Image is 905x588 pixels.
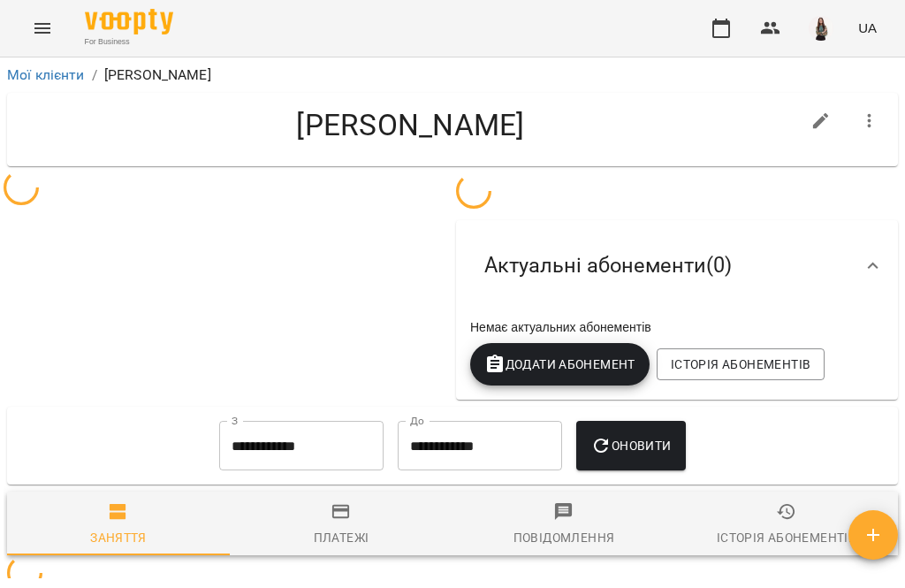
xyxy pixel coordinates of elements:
[576,421,685,470] button: Оновити
[21,107,800,143] h4: [PERSON_NAME]
[7,66,85,83] a: Мої клієнти
[104,65,211,86] p: [PERSON_NAME]
[314,527,369,548] div: Платежі
[470,343,650,386] button: Додати Абонемент
[92,65,97,86] li: /
[851,11,884,44] button: UA
[671,354,810,375] span: Історія абонементів
[90,527,147,548] div: Заняття
[7,65,898,86] nav: breadcrumb
[467,315,887,340] div: Немає актуальних абонементів
[484,252,732,279] span: Актуальні абонементи ( 0 )
[21,7,64,50] button: Menu
[858,19,877,37] span: UA
[513,527,615,548] div: Повідомлення
[456,220,898,311] div: Актуальні абонементи(0)
[484,354,635,375] span: Додати Абонемент
[85,36,173,48] span: For Business
[85,9,173,34] img: Voopty Logo
[657,348,825,380] button: Історія абонементів
[590,435,671,456] span: Оновити
[717,527,856,548] div: Історія абонементів
[809,16,833,41] img: 6aba04e32ee3c657c737aeeda4e83600.jpg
